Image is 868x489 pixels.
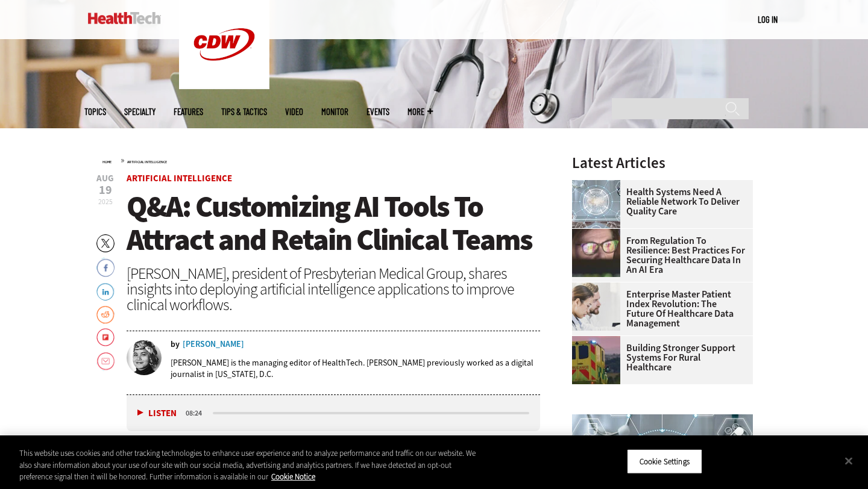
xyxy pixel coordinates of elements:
a: MonITor [321,107,348,116]
img: Healthcare networking [572,180,620,228]
a: medical researchers look at data on desktop monitor [572,282,626,292]
div: This website uses cookies and other tracking technologies to enhance user experience and to analy... [19,447,477,483]
a: Video [285,107,303,116]
a: Building Stronger Support Systems for Rural Healthcare [572,343,746,372]
img: Home [88,12,161,24]
a: Health Systems Need a Reliable Network To Deliver Quality Care [572,187,746,216]
img: medical researchers look at data on desktop monitor [572,282,620,331]
a: Enterprise Master Patient Index Revolution: The Future of Healthcare Data Management [572,290,746,328]
button: Close [835,447,862,474]
h3: Latest Articles [572,155,753,170]
img: ambulance driving down country road at sunset [572,336,620,384]
span: Topics [84,107,106,116]
span: More [407,107,433,116]
a: More information about your privacy [271,472,315,482]
a: Tips & Tactics [221,107,267,116]
span: Aug [96,174,114,183]
div: User menu [758,13,778,26]
div: media player [127,395,540,431]
div: » [102,155,540,165]
button: Listen [137,409,177,418]
a: CDW [179,79,269,92]
img: Teta-Alim [127,340,162,375]
div: duration [184,408,211,419]
div: [PERSON_NAME], president of Presbyterian Medical Group, shares insights into deploying artificial... [127,266,540,313]
a: Log in [758,14,778,25]
p: [PERSON_NAME] is the managing editor of HealthTech. [PERSON_NAME] previously worked as a digital ... [171,357,540,380]
span: Specialty [124,107,156,116]
span: by [171,340,180,349]
a: Events [366,107,389,116]
button: Cookie Settings [627,449,702,474]
a: Features [174,107,203,116]
a: woman wearing glasses looking at healthcare data on screen [572,229,626,238]
span: 2025 [98,197,113,207]
a: Home [102,160,112,164]
a: From Regulation to Resilience: Best Practices for Securing Healthcare Data in an AI Era [572,236,746,275]
span: Q&A: Customizing AI Tools To Attract and Retain Clinical Teams [127,187,532,260]
a: Healthcare networking [572,180,626,190]
a: ambulance driving down country road at sunset [572,336,626,346]
a: Artificial Intelligence [127,160,167,164]
span: 19 [96,184,114,196]
a: Artificial Intelligence [127,172,232,184]
a: [PERSON_NAME] [183,340,244,349]
img: woman wearing glasses looking at healthcare data on screen [572,229,620,277]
